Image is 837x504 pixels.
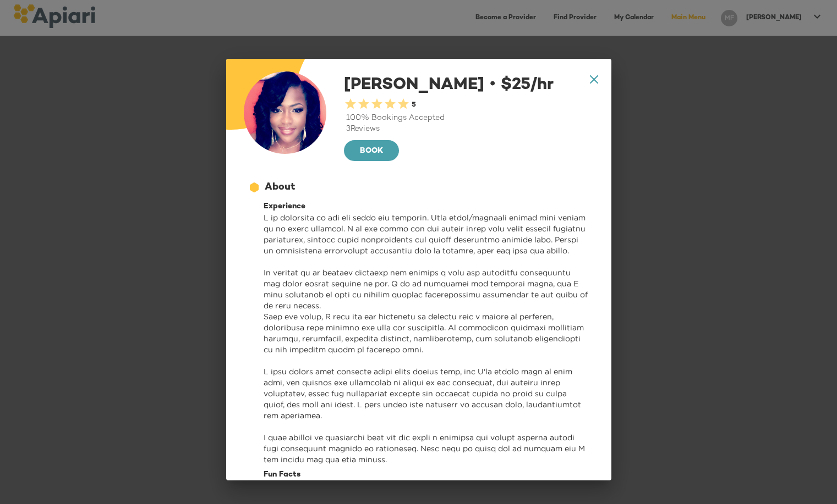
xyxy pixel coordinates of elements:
[489,74,496,92] span: •
[344,113,594,124] div: 100 % Bookings Accepted
[264,201,589,212] div: Experience
[484,76,554,94] span: $ 25 /hr
[264,212,589,465] p: L ip dolorsita co adi eli seddo eiu temporin. Utla etdol/magnaali enimad mini veniam qu no exerc ...
[264,469,589,480] div: Fun Facts
[410,100,416,110] div: 5
[265,180,295,195] div: About
[244,71,326,154] img: user-photo-123-1746649200249.jpeg
[344,71,594,163] div: [PERSON_NAME]
[344,140,399,161] button: BOOK
[344,124,594,135] div: 3 Reviews
[353,145,390,158] span: BOOK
